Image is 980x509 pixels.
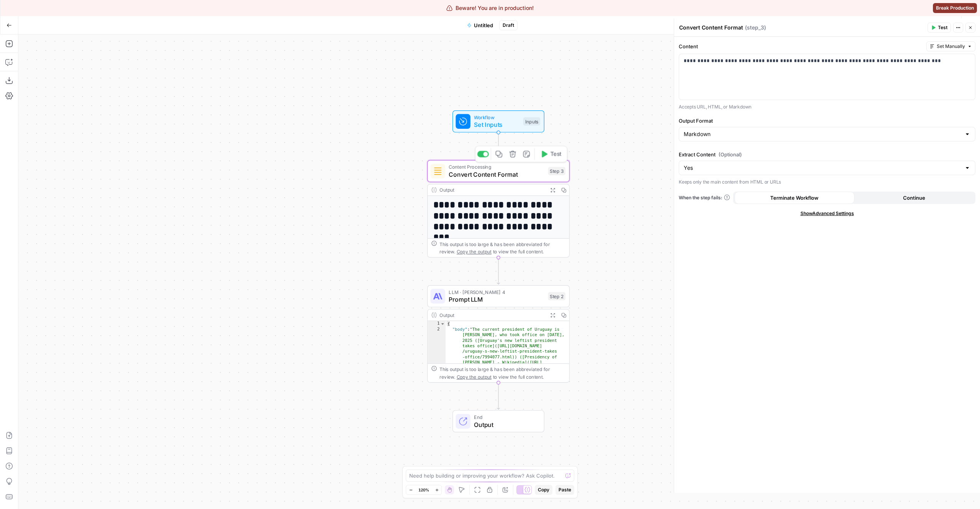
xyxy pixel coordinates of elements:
[418,487,429,493] span: 120%
[535,485,552,495] button: Copy
[439,366,565,380] div: This output is too large & has been abbreviated for review. to view the full content.
[679,103,975,111] p: Accepts URL, HTML, or Markdown
[745,24,766,31] span: ( step_3 )
[449,288,544,296] span: LLM · [PERSON_NAME] 4
[537,148,565,160] button: Test
[719,151,742,158] span: (Optional)
[427,110,570,133] div: WorkflowSet InputsInputs
[457,249,492,254] span: Copy the output
[548,292,566,300] div: Step 2
[474,21,493,29] span: Untitled
[497,383,500,409] g: Edge from step_2 to end
[449,295,544,304] span: Prompt LLM
[446,4,534,12] div: Beware! You are in production!
[679,151,975,158] label: Extract Content
[462,19,498,31] button: Untitled
[427,410,570,432] div: EndOutput
[679,43,923,50] label: Content
[770,194,818,202] span: Terminate Workflow
[938,24,947,31] span: Test
[559,486,571,493] span: Paste
[903,194,925,202] span: Continue
[550,150,562,158] span: Test
[926,41,975,51] button: Set Manually
[523,117,540,126] div: Inputs
[936,5,974,11] span: Break Production
[449,170,544,179] span: Convert Content Format
[474,414,536,421] span: End
[548,167,566,176] div: Step 3
[679,178,975,186] p: Keeps only the main content from HTML or URLs
[474,420,536,429] span: Output
[684,130,961,138] input: Markdown
[428,321,446,327] div: 1
[439,311,544,319] div: Output
[937,43,965,50] span: Set Manually
[555,485,574,495] button: Paste
[474,120,519,129] span: Set Inputs
[854,192,974,204] button: Continue
[933,3,977,13] button: Break Production
[427,285,570,383] div: LLM · [PERSON_NAME] 4Prompt LLMStep 2Output{ "body":"The current president of Uruguay is [PERSON_...
[679,194,730,201] a: When the step fails:
[433,166,443,176] img: o3r9yhbrn24ooq0tey3lueqptmfj
[800,210,854,217] span: Show Advanced Settings
[440,321,445,327] span: Toggle code folding, rows 1 through 3
[928,23,951,33] button: Test
[439,186,544,194] div: Output
[474,113,519,121] span: Workflow
[503,22,514,29] span: Draft
[679,117,975,125] label: Output Format
[538,486,549,493] span: Copy
[679,24,743,31] textarea: Convert Content Format
[457,374,492,379] span: Copy the output
[684,164,961,172] input: Yes
[439,241,565,255] div: This output is too large & has been abbreviated for review. to view the full content.
[449,163,544,171] span: Content Processing
[497,258,500,284] g: Edge from step_3 to step_2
